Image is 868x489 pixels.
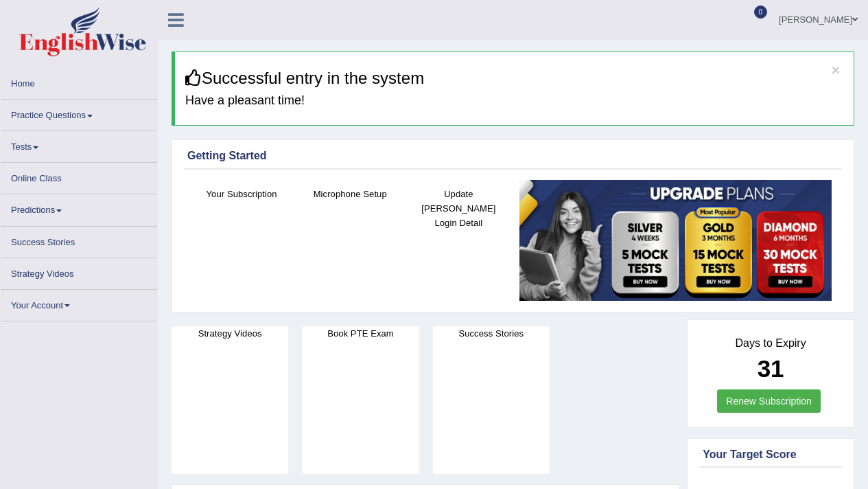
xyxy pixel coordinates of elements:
h4: Update [PERSON_NAME] Login Detail [411,187,506,230]
a: Strategy Videos [1,258,157,285]
a: Your Account [1,290,157,317]
a: Online Class [1,163,157,190]
h4: Success Stories [433,326,550,341]
h4: Book PTE Exam [302,326,419,341]
a: Predictions [1,194,157,221]
span: 0 [754,5,768,19]
button: × [832,62,840,77]
h4: Have a pleasant time! [185,94,843,108]
a: Tests [1,131,157,158]
a: Success Stories [1,227,157,253]
h3: Successful entry in the system [185,69,843,87]
b: 31 [758,355,784,382]
div: Your Target Score [703,446,838,463]
h4: Your Subscription [194,187,289,201]
h4: Strategy Videos [172,326,288,341]
a: Home [1,68,157,95]
h4: Days to Expiry [703,337,838,350]
a: Renew Subscription [717,389,821,413]
a: Practice Questions [1,100,157,126]
img: small5.jpg [519,180,832,301]
div: Getting Started [187,148,838,164]
h4: Microphone Setup [303,187,397,201]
